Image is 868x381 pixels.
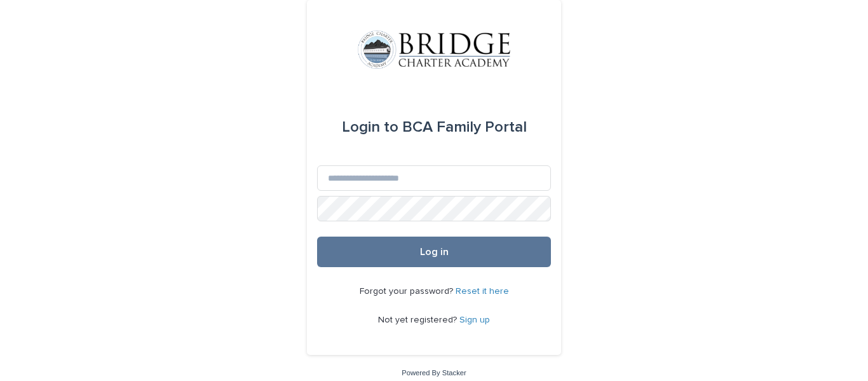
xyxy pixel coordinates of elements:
span: Not yet registered? [378,315,459,324]
span: Log in [420,247,449,257]
a: Powered By Stacker [402,369,466,377]
a: Sign up [459,315,490,324]
a: Reset it here [456,287,509,296]
div: BCA Family Portal [342,109,527,145]
button: Log in [317,237,551,267]
span: Login to [342,120,398,135]
img: V1C1m3IdTEidaUdm9Hs0 [358,31,510,69]
span: Forgot your password? [360,287,456,296]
